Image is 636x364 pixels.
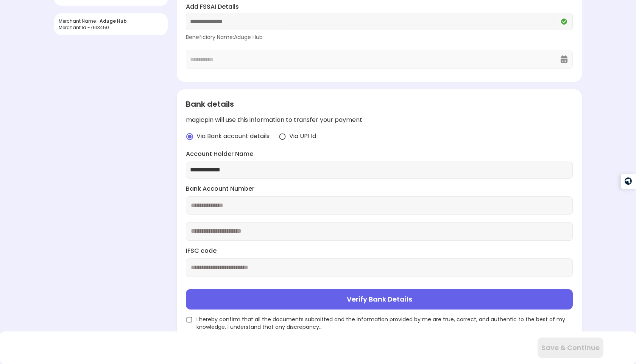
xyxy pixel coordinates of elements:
button: Verify Bank Details [186,289,573,310]
img: radio [186,133,193,140]
img: Q2VREkDUCX-Nh97kZdnvclHTixewBtwTiuomQU4ttMKm5pUNxe9W_NURYrLCGq_Mmv0UDstOKswiepyQhkhj-wqMpwXa6YfHU... [560,17,569,26]
div: Merchant Name - [59,18,163,24]
label: IFSC code [186,247,573,255]
div: Beneficiary Name: Aduge Hub [186,33,573,41]
span: I hereby confirm that all the documents submitted and the information provided by me are true, co... [196,316,573,331]
span: Aduge Hub [100,18,127,24]
div: Bank details [186,98,573,110]
span: Via Bank account details [196,132,270,141]
button: Save & Continue [538,338,603,358]
div: magicpin will use this information to transfer your payment [186,116,573,124]
label: Add FSSAI Details [186,3,573,11]
label: Bank Account Number [186,185,573,193]
div: Merchant Id - 7613450 [59,24,163,31]
span: Via UPI Id [289,132,316,141]
img: unchecked [186,316,193,323]
label: Account Holder Name [186,150,573,159]
img: radio [279,133,286,140]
